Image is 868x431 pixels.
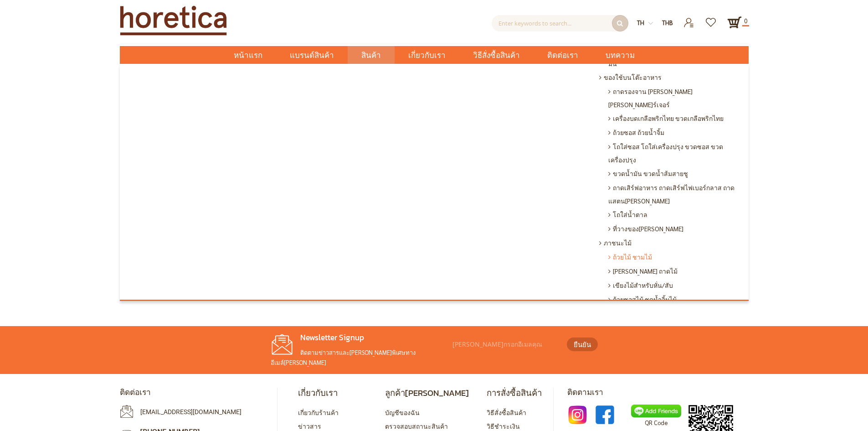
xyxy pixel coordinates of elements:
[727,15,742,30] a: 0
[395,46,459,64] a: เกี่ยวกับเรา
[385,408,420,416] a: บัญชีของฉัน
[298,408,339,416] a: เกี่ยวกับร้านค้า
[271,333,448,343] h4: Newsletter Signup
[608,181,740,208] span: ถาดเสิร์ฟอาหาร ถาดเสิร์ฟไฟเบอร์กลาส ถาดแสตน[PERSON_NAME]
[608,125,664,140] span: ถ้วยซอส ถ้วยน้ำจิ้ม
[608,278,673,292] span: เขียงไม้สำหรับหั่น/สับ
[140,408,241,415] a: [EMAIL_ADDRESS][DOMAIN_NAME]
[637,19,644,26] span: th
[574,339,591,350] span: ยืนยัน
[606,46,635,65] span: บทความ
[606,84,742,111] a: ถาดรองจาน [PERSON_NAME][PERSON_NAME]ร์เจอร์
[662,19,673,26] span: THB
[567,388,749,398] h4: ติดตามเรา
[599,70,662,84] span: ของใช้บนโต๊ะอาหาร
[606,278,742,292] a: เขียงไม้สำหรับหั่น/สับ
[648,21,653,26] img: dropdown-icon.svg
[606,250,742,264] a: ถ้วยไม้ ชามไม้
[120,388,270,398] h4: ติดต่อเรา
[487,408,526,416] a: วิธีสั่งซื้อสินค้า
[385,388,469,398] h4: ลูกค้า[PERSON_NAME]
[271,348,448,367] p: ติดตามข่าวสารและ[PERSON_NAME]พิเศษทางอีเมล์[PERSON_NAME]
[608,166,688,181] span: ขวดน้ำมัน ขวดน้ำส้มสายชู
[606,111,742,125] a: เครื่องบดเกลือพริกไทย ขวดเกลือพริกไทย
[592,46,648,64] a: บทความ
[459,46,534,64] a: วิธีสั่งซื้อสินค้า
[606,222,742,236] a: ที่วางของ[PERSON_NAME]
[534,46,592,64] a: ติดต่อเรา
[220,46,276,64] a: หน้าแรก
[597,236,742,250] a: ภาชนะไม้
[678,15,700,23] a: เข้าสู่ระบบ
[742,16,749,26] span: 0
[487,422,520,430] a: วิธีชำระเงิน
[606,292,742,306] a: ถ้วยซอสไม้ ชุดน้ำจิ้มไม้
[606,125,742,140] a: ถ้วยซอส ถ้วยน้ำจิ้ม
[700,15,723,23] a: รายการโปรด
[234,49,262,61] span: หน้าแรก
[608,140,740,166] span: โถใส่ซอส โถใส่เครื่องปรุง ขวดซอส ขวดเครื่องปรุง
[348,46,395,64] a: สินค้า
[608,264,678,278] span: [PERSON_NAME] ถาดไม้
[567,338,598,351] button: ยืนยัน
[599,236,632,250] span: ภาชนะไม้
[608,111,724,125] span: เครื่องบดเกลือพริกไทย ขวดเกลือพริกไทย
[606,140,742,166] a: โถใส่ซอส โถใส่เครื่องปรุง ขวดซอส ขวดเครื่องปรุง
[298,388,368,398] h4: เกี่ยวกับเรา
[608,250,652,264] span: ถ้วยไม้ ชามไม้
[298,422,321,430] a: ข่าวสาร
[606,264,742,278] a: [PERSON_NAME] ถาดไม้
[631,418,681,428] p: QR Code
[606,181,742,208] a: ถาดเสิร์ฟอาหาร ถาดเสิร์ฟไฟเบอร์กลาส ถาดแสตน[PERSON_NAME]
[361,46,381,65] span: สินค้า
[608,208,647,222] span: โถใส่น้ำตาล
[547,46,578,65] span: ติดต่อเรา
[608,222,683,236] span: ที่วางของ[PERSON_NAME]
[608,292,677,306] span: ถ้วยซอสไม้ ชุดน้ำจิ้มไม้
[606,208,742,222] a: โถใส่น้ำตาล
[473,46,520,65] span: วิธีสั่งซื้อสินค้า
[606,166,742,181] a: ขวดน้ำมัน ขวดน้ำส้มสายชู
[276,46,348,64] a: แบรนด์สินค้า
[290,46,334,65] span: แบรนด์สินค้า
[385,422,448,430] a: ตรวจสอบสถานะสินค้า
[408,46,446,65] span: เกี่ยวกับเรา
[608,84,740,111] span: ถาดรองจาน [PERSON_NAME][PERSON_NAME]ร์เจอร์
[487,388,542,398] h4: การสั่งซื้อสินค้า
[120,5,227,36] img: Horetica.com
[597,70,742,84] a: ของใช้บนโต๊ะอาหาร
